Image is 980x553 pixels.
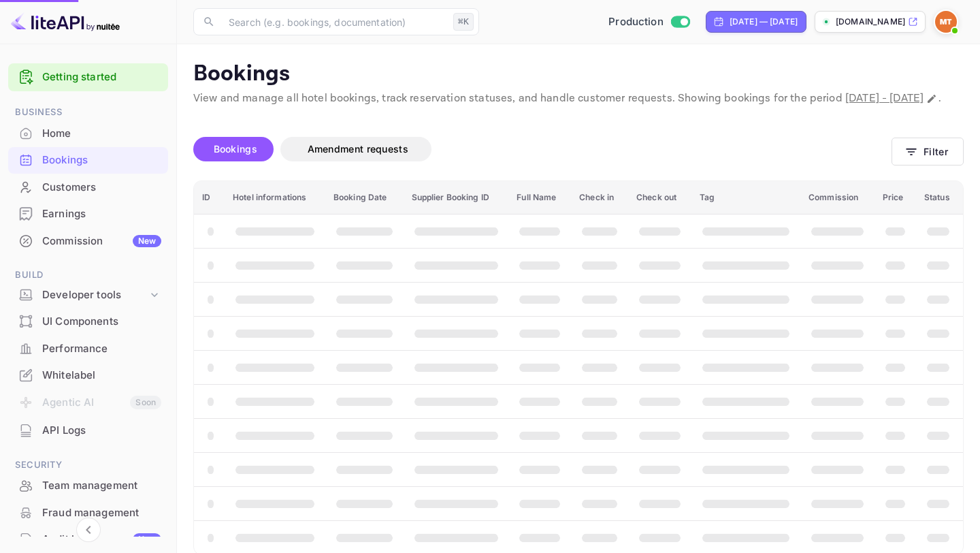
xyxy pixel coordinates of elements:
div: API Logs [42,423,161,439]
a: Customers [8,174,168,200]
div: Performance [42,341,161,357]
span: Production [608,14,664,30]
a: Home [8,121,168,146]
div: API Logs [8,417,168,444]
p: Bookings [193,61,964,88]
th: Status [916,181,963,215]
span: Amendment requests [308,143,408,155]
div: Team management [42,478,161,494]
button: Collapse navigation [76,518,101,542]
div: Performance [8,336,168,362]
div: Home [8,121,168,147]
a: CommissionNew [8,228,168,253]
th: Price [875,181,916,215]
div: ⌘K [453,13,474,31]
span: [DATE] - [DATE] [845,91,924,106]
div: Whitelabel [42,368,161,383]
p: [DOMAIN_NAME] [836,16,905,28]
span: Bookings [214,143,257,155]
div: UI Components [8,309,168,335]
th: Check in [571,181,628,215]
div: UI Components [42,314,161,330]
div: Getting started [8,63,168,91]
a: Getting started [42,69,161,85]
div: Whitelabel [8,362,168,389]
div: Team management [8,473,168,499]
input: Search (e.g. bookings, documentation) [220,8,448,35]
div: Audit logs [42,532,161,548]
a: Whitelabel [8,362,168,388]
th: Tag [691,181,800,215]
a: Performance [8,336,168,361]
div: Fraud management [42,505,161,521]
button: Change date range [925,92,938,106]
img: Minerave Travel [935,11,957,33]
div: Earnings [8,201,168,227]
p: View and manage all hotel bookings, track reservation statuses, and handle customer requests. Sho... [193,91,964,107]
div: account-settings tabs [193,137,892,161]
div: Customers [42,180,161,195]
a: Fraud management [8,500,168,525]
div: CommissionNew [8,228,168,255]
a: Earnings [8,201,168,226]
a: UI Components [8,309,168,334]
div: Fraud management [8,500,168,526]
div: Switch to Sandbox mode [603,14,695,30]
th: Commission [800,181,875,215]
div: New [133,235,161,247]
div: Customers [8,174,168,201]
th: Booking Date [325,181,404,215]
a: API Logs [8,417,168,443]
span: Security [8,458,168,473]
th: Supplier Booking ID [404,181,509,215]
a: Bookings [8,147,168,172]
th: Hotel informations [225,181,325,215]
div: Earnings [42,206,161,222]
div: Bookings [8,147,168,174]
th: Check out [628,181,691,215]
th: Full Name [508,181,571,215]
div: Bookings [42,153,161,168]
div: [DATE] — [DATE] [730,16,798,28]
div: Developer tools [42,287,148,303]
span: Build [8,268,168,283]
th: ID [194,181,225,215]
span: Business [8,105,168,120]
div: Home [42,126,161,142]
a: Team management [8,473,168,498]
button: Filter [892,138,964,165]
div: Commission [42,234,161,249]
a: Audit logsNew [8,526,168,552]
div: Developer tools [8,283,168,307]
img: LiteAPI logo [11,11,120,33]
div: New [133,533,161,546]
